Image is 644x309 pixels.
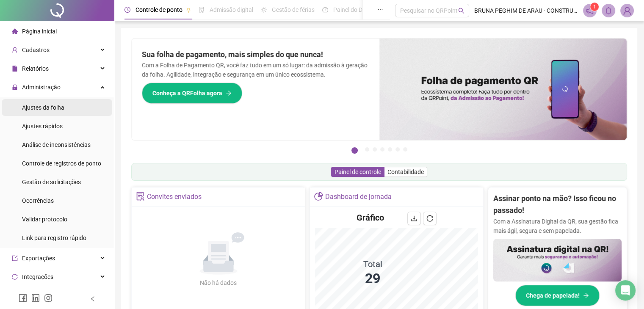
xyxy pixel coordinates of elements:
[142,61,369,79] p: Com a Folha de Pagamento QR, você faz tudo em um só lugar: da admissão à geração da folha. Agilid...
[19,294,27,302] span: facebook
[90,296,96,302] span: left
[199,7,205,13] span: file-done
[147,190,202,204] div: Convites enviados
[142,83,242,104] button: Conheça a QRFolha agora
[403,147,407,152] button: 7
[351,147,358,154] button: 1
[526,291,580,300] span: Chega de papelada!
[12,28,18,34] span: home
[186,8,191,13] span: pushpin
[22,123,63,130] span: Ajustes rápidos
[379,39,627,140] img: banner%2F8d14a306-6205-4263-8e5b-06e9a85ad873.png
[22,179,81,185] span: Gestão de solicitações
[395,147,400,152] button: 6
[44,294,53,302] span: instagram
[22,65,49,72] span: Relatórios
[180,278,257,287] div: Não há dados
[334,168,381,175] span: Painel de controle
[377,7,383,13] span: ellipsis
[22,28,57,35] span: Página inicial
[493,239,622,281] img: banner%2F02c71560-61a6-44d4-94b9-c8ab97240462.png
[22,197,54,204] span: Ocorrências
[135,6,182,13] span: Controle de ponto
[458,8,464,14] span: search
[22,235,86,241] span: Link para registro rápido
[325,190,392,204] div: Dashboard de jornada
[411,215,417,222] span: download
[388,147,392,152] button: 5
[590,3,599,11] sup: 1
[12,274,18,280] span: sync
[272,6,315,13] span: Gestão de férias
[22,216,67,223] span: Validar protocolo
[387,168,424,175] span: Contabilidade
[152,88,222,98] span: Conheça a QRFolha agora
[615,280,636,301] div: Open Intercom Messenger
[583,292,589,298] span: arrow-right
[515,285,600,306] button: Chega de papelada!
[474,6,578,15] span: BRUNA PEGHIM DE ARAU - CONSTRUCENTER O CENTRO DA CONSTRUCAO
[426,215,433,222] span: reload
[12,84,18,90] span: lock
[22,104,64,111] span: Ajustes da folha
[586,7,594,14] span: notification
[12,255,18,261] span: export
[365,147,369,152] button: 2
[226,90,232,96] span: arrow-right
[22,160,101,167] span: Controle de registros de ponto
[22,141,91,148] span: Análise de inconsistências
[210,6,253,13] span: Admissão digital
[380,147,384,152] button: 4
[124,7,130,13] span: clock-circle
[22,84,61,91] span: Administração
[12,47,18,53] span: user-add
[142,49,369,61] h2: Sua folha de pagamento, mais simples do que nunca!
[22,47,50,53] span: Cadastros
[493,217,622,235] p: Com a Assinatura Digital da QR, sua gestão fica mais ágil, segura e sem papelada.
[22,255,55,262] span: Exportações
[261,7,267,13] span: sun
[621,4,633,17] img: 88950
[12,66,18,72] span: file
[322,7,328,13] span: dashboard
[357,212,384,223] h4: Gráfico
[136,192,145,201] span: solution
[593,4,596,10] span: 1
[333,6,366,13] span: Painel do DP
[373,147,377,152] button: 3
[314,192,323,201] span: pie-chart
[22,273,53,280] span: Integrações
[31,294,40,302] span: linkedin
[493,193,622,217] h2: Assinar ponto na mão? Isso ficou no passado!
[605,7,612,14] span: bell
